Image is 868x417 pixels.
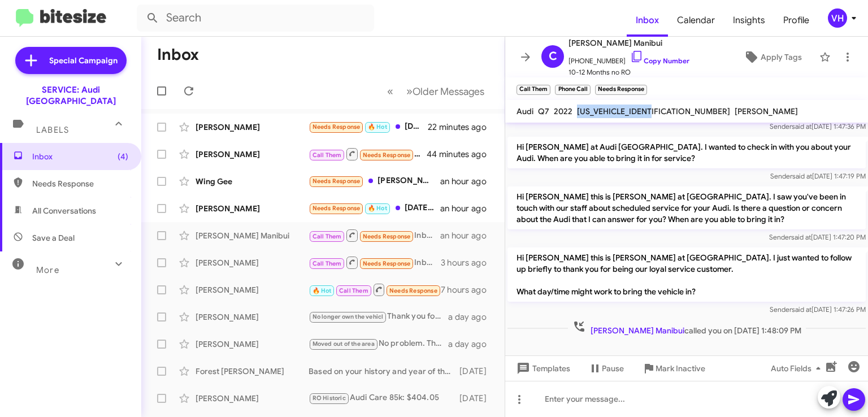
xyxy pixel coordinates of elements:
[792,122,811,131] span: said at
[555,85,590,95] small: Phone Call
[448,311,496,323] div: a day ago
[380,80,400,103] button: Previous
[32,205,96,216] span: All Conversations
[309,392,459,405] div: Audi Care 85k: $404.05
[36,265,59,275] span: More
[735,106,798,116] span: [PERSON_NAME]
[363,233,411,240] span: Needs Response
[771,358,825,379] span: Auto Fields
[313,177,361,185] span: Needs Response
[137,5,374,32] input: Search
[448,338,496,350] div: a day ago
[196,230,309,241] div: [PERSON_NAME] Manibui
[774,4,818,37] a: Profile
[602,358,624,379] span: Pause
[630,57,689,65] a: Copy Number
[196,149,309,160] div: [PERSON_NAME]
[761,47,802,67] span: Apply Tags
[381,80,491,103] nav: Page navigation example
[309,202,440,215] div: [DATE] in the morning if there is a spot available.
[118,151,128,162] span: (4)
[400,80,491,103] button: Next
[549,47,557,66] span: C
[313,260,342,267] span: Call Them
[313,394,346,402] span: RO Historic
[196,257,309,268] div: [PERSON_NAME]
[514,358,570,379] span: Templates
[792,172,812,180] span: said at
[568,36,689,50] span: [PERSON_NAME] Manibui
[157,46,199,64] h1: Inbox
[440,230,496,241] div: an hour ago
[339,287,368,294] span: Call Them
[313,123,361,131] span: Needs Response
[568,320,806,336] span: called you on [DATE] 1:48:09 PM
[770,305,866,314] span: Sender [DATE] 1:47:26 PM
[441,284,496,296] div: 7 hours ago
[413,85,484,98] span: Older Messages
[196,366,309,377] div: Forest [PERSON_NAME]
[440,176,496,187] div: an hour ago
[309,337,448,350] div: No problem. Thank you for getting back to me. I will update my records.
[406,84,413,98] span: »
[627,4,668,37] a: Inbox
[538,106,549,116] span: Q7
[196,393,309,404] div: [PERSON_NAME]
[313,287,332,294] span: 🔥 Hot
[36,125,69,135] span: Labels
[656,358,705,379] span: Mark Inactive
[459,366,496,377] div: [DATE]
[368,205,387,212] span: 🔥 Hot
[577,106,730,116] span: [US_VEHICLE_IDENTIFICATION_NUMBER]
[309,175,440,188] div: [PERSON_NAME], I don't trust your service technicians. You can read my Yelp review for 12/24 rega...
[568,50,689,67] span: [PHONE_NUMBER]
[828,8,847,28] div: VH
[770,122,866,131] span: Sender [DATE] 1:47:36 PM
[309,120,428,133] div: [DATE] am?
[32,178,128,189] span: Needs Response
[507,137,866,168] p: Hi [PERSON_NAME] at Audi [GEOGRAPHIC_DATA]. I wanted to check in with you about your Audi. When a...
[363,151,411,159] span: Needs Response
[517,85,550,95] small: Call Them
[762,358,834,379] button: Auto Fields
[32,151,128,162] span: Inbox
[507,186,866,229] p: Hi [PERSON_NAME] this is [PERSON_NAME] at [GEOGRAPHIC_DATA]. I saw you've been in touch with our ...
[507,247,866,302] p: Hi [PERSON_NAME] this is [PERSON_NAME] at [GEOGRAPHIC_DATA]. I just wanted to follow up briefly t...
[49,55,118,66] span: Special Campaign
[313,313,384,320] span: No longer own the vehicl
[579,358,633,379] button: Pause
[595,85,647,95] small: Needs Response
[196,284,309,296] div: [PERSON_NAME]
[196,176,309,187] div: Wing Gee
[554,106,572,116] span: 2022
[459,393,496,404] div: [DATE]
[428,149,496,160] div: 44 minutes ago
[389,287,437,294] span: Needs Response
[313,233,342,240] span: Call Them
[440,203,496,214] div: an hour ago
[196,203,309,214] div: [PERSON_NAME]
[309,310,448,323] div: Thank you for getting back to me. I will update my records.
[309,147,428,161] div: Inbound Call
[309,366,459,377] div: Based on your history and year of the car, you are due for your 95k maintenance service which inc...
[313,151,342,159] span: Call Them
[724,4,774,37] a: Insights
[387,84,393,98] span: «
[196,121,309,133] div: [PERSON_NAME]
[309,283,441,297] div: Inbound Call
[32,232,75,244] span: Save a Deal
[770,172,866,180] span: Sender [DATE] 1:47:19 PM
[309,228,440,242] div: Inbound Call
[428,121,496,133] div: 22 minutes ago
[309,255,441,270] div: Inbound Call
[591,325,684,336] span: [PERSON_NAME] Manibui
[313,205,361,212] span: Needs Response
[363,260,411,267] span: Needs Response
[368,123,387,131] span: 🔥 Hot
[517,106,533,116] span: Audi
[791,233,811,241] span: said at
[769,233,866,241] span: Sender [DATE] 1:47:20 PM
[441,257,496,268] div: 3 hours ago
